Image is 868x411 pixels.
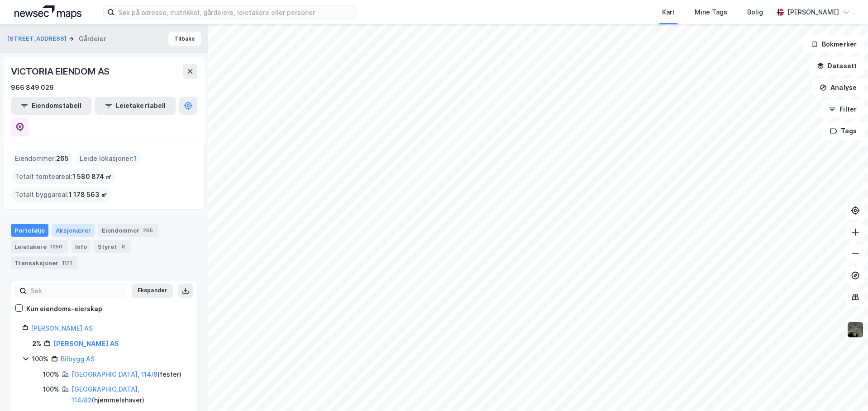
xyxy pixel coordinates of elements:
div: Bolig [747,7,763,18]
div: 100% [43,369,59,380]
span: 265 [56,153,69,164]
div: Aksjonærer [52,224,95,237]
div: 1171 [60,258,74,267]
div: [PERSON_NAME] [787,7,839,18]
div: 8 [119,242,128,251]
span: 1 [134,153,137,164]
button: Datasett [809,57,864,75]
button: Analyse [812,79,864,97]
a: [GEOGRAPHIC_DATA], 114/82 [72,385,139,404]
div: Transaksjoner [11,257,77,269]
a: [PERSON_NAME] AS [31,324,93,332]
div: Info [72,240,91,253]
span: 1 580 874 ㎡ [72,171,112,182]
iframe: Chat Widget [823,368,868,411]
div: Totalt byggareal : [11,187,111,202]
input: Søk [27,284,126,298]
a: [PERSON_NAME] AS [53,340,119,347]
a: [GEOGRAPHIC_DATA], 114/8 [72,370,157,378]
div: Mine Tags [695,7,727,18]
button: Tags [822,122,864,140]
div: Kun eiendoms-eierskap [26,304,102,314]
div: 265 [141,226,155,235]
div: Eiendommer [98,224,158,237]
span: 1 178 563 ㎡ [69,189,107,200]
button: Eiendomstabell [11,97,91,115]
div: VICTORIA EIENDOM AS [11,64,111,79]
button: Filter [821,100,864,118]
div: 966 849 029 [11,82,54,93]
button: [STREET_ADDRESS] [7,34,68,43]
input: Søk på adresse, matrikkel, gårdeiere, leietakere eller personer [114,5,356,19]
div: ( fester ) [72,369,181,380]
div: Leide lokasjoner : [76,151,140,166]
button: Tilbake [168,32,201,46]
div: 2% [32,338,41,349]
div: Leietakere [11,240,68,253]
a: Bilbygg AS [61,355,95,363]
div: Eiendommer : [11,151,72,166]
div: 100% [43,384,59,395]
div: Totalt tomteareal : [11,169,115,184]
div: 1250 [48,242,64,251]
div: 100% [32,354,48,364]
img: 9k= [847,321,864,338]
button: Bokmerker [803,35,864,53]
div: Styret [94,240,131,253]
img: logo.a4113a55bc3d86da70a041830d287a7e.svg [14,5,81,19]
div: Gårdeier [79,33,106,44]
div: Kart [662,7,675,18]
button: Leietakertabell [95,97,176,115]
button: Ekspander [132,284,173,298]
div: Portefølje [11,224,48,237]
div: ( hjemmelshaver ) [72,384,186,406]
